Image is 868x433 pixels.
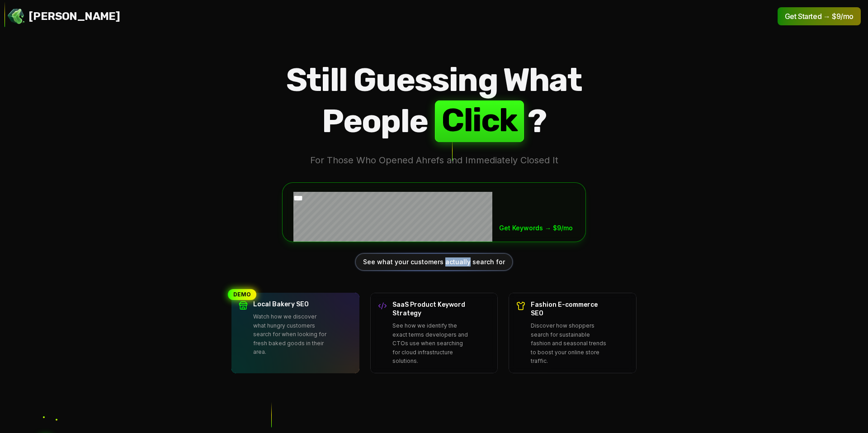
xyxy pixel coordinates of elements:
p: Watch how we discover what hungry customers search for when looking for fresh baked goods in thei... [253,312,330,357]
p: For Those Who Opened Ahrefs and Immediately Closed It [231,153,637,168]
div: DEMO [228,289,256,300]
h3: Fashion E-commerce SEO [531,300,607,318]
span: Still Guessing What [231,60,637,100]
span: [PERSON_NAME] [29,9,120,24]
span: Demo [335,299,351,306]
span: i [472,101,481,139]
span: k [499,101,517,139]
p: Discover how shoppers search for sustainable fashion and seasonal trends to boost your online sto... [531,321,607,366]
span: ? [528,101,546,142]
h3: SaaS Product Keyword Strategy [392,300,469,318]
span: Demo [473,300,489,307]
button: Submit [492,220,580,236]
p: See how we identify the exact terms developers and CTOs use when searching for cloud infrastructu... [392,321,469,366]
img: Jello SEO Logo [7,7,25,25]
h3: Local Bakery SEO [253,300,330,309]
span: People [322,101,428,142]
button: Get Started → $9/mo [778,7,861,25]
span: Demo [612,300,628,307]
span: Get Keywords → $9/mo [499,224,573,233]
span: C [441,101,463,139]
span: l [464,101,472,139]
div: See what your customers actually search for [356,254,512,270]
span: c [481,101,499,139]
